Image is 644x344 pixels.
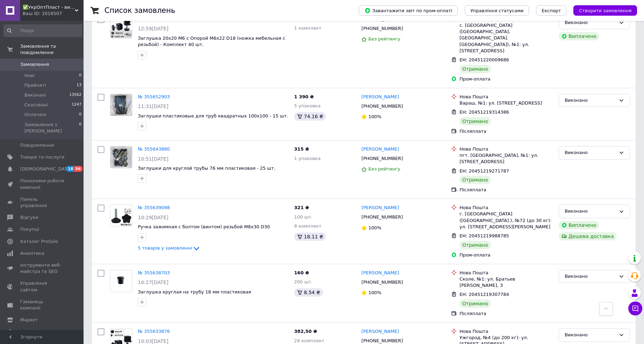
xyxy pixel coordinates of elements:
span: 10:51[DATE] [138,156,168,162]
img: Фото товару [110,94,132,116]
span: 11:31[DATE] [138,104,168,109]
span: Товари та послуги [20,154,64,160]
div: Пром-оплата [460,252,553,258]
span: 12:59[DATE] [138,26,168,31]
div: Нова Пошта [460,270,553,276]
div: Отримано [460,299,491,308]
span: Заглушка круглая на трубу 18 мм пластиковая [138,289,251,295]
span: [PHONE_NUMBER] [361,26,403,31]
input: Пошук [3,24,82,37]
span: Інструменти веб-майстра та SEO [20,262,64,275]
a: № 355639098 [138,205,170,210]
div: пгт. [GEOGRAPHIC_DATA], №1: ул. [STREET_ADDRESS] [460,152,553,165]
span: Панель управління [20,196,64,209]
span: 24 комплект [294,338,324,343]
span: Нові [24,72,34,79]
button: Експорт [536,5,567,16]
div: г. [GEOGRAPHIC_DATA] ([GEOGRAPHIC_DATA].), №72 (до 30 кг): ул. [STREET_ADDRESS][PERSON_NAME] [460,211,553,230]
span: ✅УкрОптПласт - виробник пластикових заглушок і ритуальної фурнітури в Україні [23,4,75,10]
a: 5 товарів у замовленні [138,245,201,251]
a: № 355643880 [138,146,170,152]
div: Виконано [565,273,616,280]
img: Фото товару [110,270,132,292]
img: Фото товару [110,146,132,168]
span: 10:29[DATE] [138,215,168,220]
span: 1 390 ₴ [294,94,314,99]
div: Сколе, №1: ул. Братьев [PERSON_NAME], 3 [460,276,553,289]
span: Покупці [20,226,39,232]
div: Виконано [565,97,616,104]
span: Каталог ProSale [20,238,58,245]
span: [PHONE_NUMBER] [361,338,403,343]
div: с. [GEOGRAPHIC_DATA] ([GEOGRAPHIC_DATA], [GEOGRAPHIC_DATA]. [GEOGRAPHIC_DATA]), №1: ул. [STREET_A... [460,22,553,54]
span: ЕН: 20451219307784 [460,292,509,297]
span: 232 ₴ [294,16,309,22]
span: 100% [368,114,381,119]
span: ЕН: 20451219314386 [460,109,509,115]
div: 74.16 ₴ [294,112,326,121]
img: Фото товару [110,16,132,38]
div: Отримано [460,117,491,125]
a: Заглушки для круглой трубы 76 мм пластиковая - 25 шт. [138,166,275,171]
span: Відгуки [20,214,38,221]
div: Вараш, №1: ул. [STREET_ADDRESS] [460,100,553,106]
span: Показники роботи компанії [20,178,64,190]
a: Фото товару [110,146,132,168]
span: 10:03[DATE] [138,338,168,344]
span: [PHONE_NUMBER] [361,156,403,161]
a: Фото товару [110,270,132,292]
span: Налаштування [20,329,56,335]
span: ЕН: 20451220009686 [460,57,509,62]
div: Виплачено [559,221,599,229]
span: 160 ₴ [294,270,309,275]
span: ЕН: 20451219988785 [460,233,509,238]
div: 18.11 ₴ [294,232,326,241]
span: 1247 [72,102,81,108]
span: Завантажити звіт по пром-оплаті [364,7,452,14]
a: Фото товару [110,205,132,227]
div: Виплачено [559,32,599,40]
div: Виконано [565,208,616,215]
div: Виконано [565,19,616,26]
a: Фото товару [110,16,132,38]
span: 0 [79,122,81,134]
a: [PERSON_NAME] [361,328,399,335]
a: [PERSON_NAME] [361,205,399,211]
div: Нова Пошта [460,205,553,211]
span: 0 [79,112,81,118]
img: Фото товару [110,205,132,227]
span: [PHONE_NUMBER] [361,104,403,109]
a: Створити замовлення [566,8,637,13]
span: Маркет [20,317,38,323]
span: Замовлення [20,61,49,68]
span: 100 шт. [294,214,313,220]
div: Післяплата [460,311,553,317]
div: Отримано [460,176,491,184]
a: Заглушки пластиковые для труб квадратных 100х100 - 15 шт. [138,113,288,119]
span: 13 [77,82,81,89]
h1: Список замовлень [104,6,175,15]
div: Отримано [460,241,491,249]
span: 56 [74,166,82,172]
span: Виконані [24,92,46,98]
div: Післяплата [460,128,553,135]
a: Ручка зажимная с болтом (винтом) резьбой M8х30 D30 [138,224,270,229]
span: Гаманець компанії [20,299,64,311]
span: [PHONE_NUMBER] [361,214,403,220]
span: Оплачені [24,112,46,118]
span: Без рейтингу [368,166,400,171]
span: Управління сайтом [20,280,64,293]
span: 10:27[DATE] [138,280,168,285]
span: 5 упаковка [294,103,321,108]
span: ЕН: 20451219271787 [460,168,509,174]
a: № 355652903 [138,94,170,99]
button: Створити замовлення [573,5,637,16]
span: Замовлення та повідомлення [20,43,84,56]
div: Нова Пошта [460,146,553,152]
span: [PHONE_NUMBER] [361,280,403,285]
div: Післяплата [460,187,553,193]
span: Управління статусами [470,8,524,13]
div: Ваш ID: 2016507 [23,10,84,17]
